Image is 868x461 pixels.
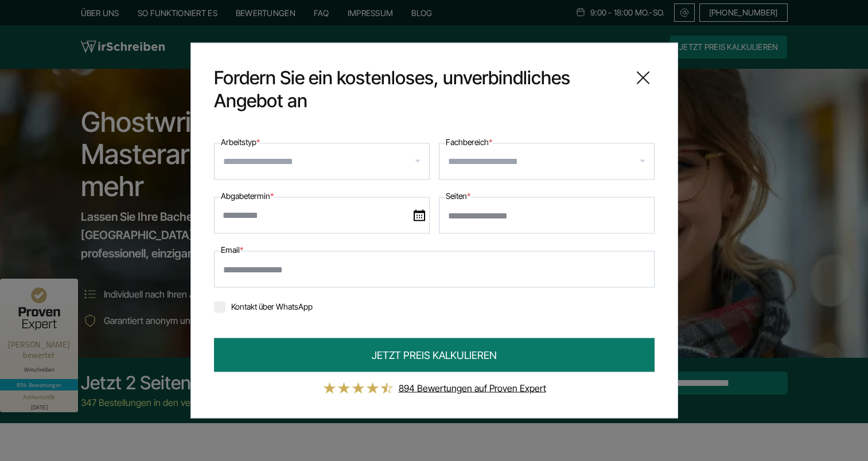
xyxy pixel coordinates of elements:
[214,67,622,112] span: Fordern Sie ein kostenloses, unverbindliches Angebot an
[221,243,243,257] label: Email
[372,347,497,363] span: JETZT PREIS KALKULIEREN
[221,189,274,203] label: Abgabetermin
[399,382,546,394] a: 894 Bewertungen auf Proven Expert
[446,135,492,149] label: Fachbereich
[221,135,260,149] label: Arbeitstyp
[214,302,313,311] label: Kontakt über WhatsApp
[414,210,425,221] img: date
[214,197,430,234] input: date
[446,189,470,203] label: Seiten
[214,338,655,372] button: JETZT PREIS KALKULIEREN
